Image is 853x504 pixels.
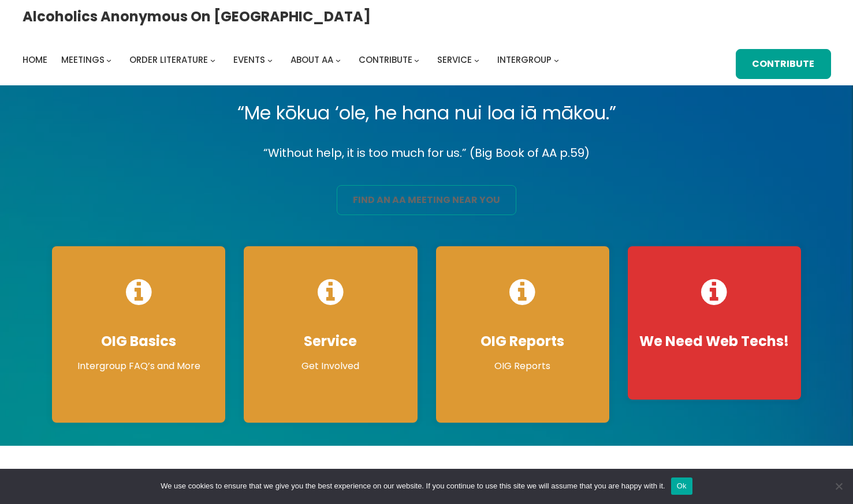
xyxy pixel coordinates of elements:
[448,359,598,373] p: OIG Reports
[64,333,214,350] h4: OIG Basics
[359,52,412,68] a: Contribute
[210,57,215,62] button: Order Literature submenu
[161,480,665,492] span: We use cookies to ensure that we give you the best experience on our website. If you continue to ...
[233,52,265,68] a: Events
[23,54,47,66] span: Home
[639,333,789,350] h4: We Need Web Techs!
[23,52,47,68] a: Home
[497,54,552,66] span: Intergroup
[833,480,844,492] span: No
[61,54,105,66] span: Meetings
[61,52,105,68] a: Meetings
[290,52,333,68] a: About AA
[736,49,831,79] a: Contribute
[255,359,405,373] p: Get Involved
[106,57,111,62] button: Meetings submenu
[64,359,214,373] p: Intergroup FAQ’s and More
[290,54,333,66] span: About AA
[43,97,810,129] p: “Me kōkua ‘ole, he hana nui loa iā mākou.”
[336,57,341,62] button: About AA submenu
[474,57,479,62] button: Service submenu
[267,57,273,62] button: Events submenu
[129,54,208,66] span: Order Literature
[554,57,559,62] button: Intergroup submenu
[233,54,265,66] span: Events
[437,54,472,66] span: Service
[414,57,419,62] button: Contribute submenu
[23,4,371,29] a: Alcoholics Anonymous on [GEOGRAPHIC_DATA]
[437,52,472,68] a: Service
[359,54,412,66] span: Contribute
[337,185,517,215] a: find an aa meeting near you
[23,52,563,68] nav: Intergroup
[671,477,692,495] button: Ok
[255,333,405,350] h4: Service
[497,52,552,68] a: Intergroup
[448,333,598,350] h4: OIG Reports
[43,143,810,163] p: “Without help, it is too much for us.” (Big Book of AA p.59)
